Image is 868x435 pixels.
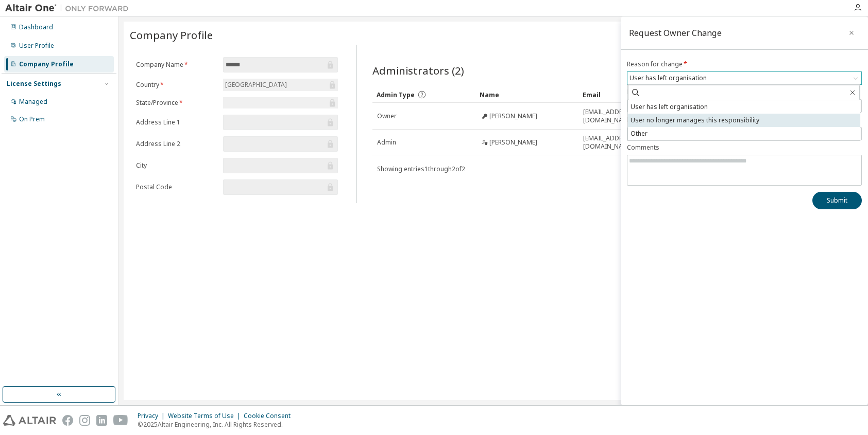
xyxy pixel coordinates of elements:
label: New Owner Name [627,116,862,124]
span: [PERSON_NAME] [489,112,537,120]
div: Name [480,86,574,103]
label: Address Line 2 [136,140,217,148]
label: Company Name [136,61,217,69]
img: altair_logo.svg [3,415,56,426]
label: Comments [627,143,862,152]
span: Admin Type [377,90,415,99]
label: Address Line 1 [136,118,217,126]
div: User has left organisation [627,72,861,84]
span: Showing entries 1 through 2 of 2 [377,165,465,173]
div: User Profile [19,42,54,50]
div: Managed [19,98,47,106]
div: Dashboard [19,23,53,31]
div: Cookie Consent [244,412,297,420]
img: youtube.svg [113,415,128,426]
img: facebook.svg [62,415,73,426]
label: City [136,161,217,170]
label: Country [136,81,217,89]
span: Administrators (2) [372,63,464,78]
div: User has left organisation [628,72,708,84]
p: © 2025 Altair Engineering, Inc. All Rights Reserved. [138,420,297,429]
div: On Prem [19,115,45,123]
li: User has left organisation [628,100,860,114]
div: Email [583,86,677,103]
div: License Settings [7,80,61,88]
label: State/Province [136,99,217,107]
li: Other [628,127,860,140]
span: Company Profile [130,28,213,42]
img: linkedin.svg [96,415,107,426]
span: [PERSON_NAME] [489,138,537,147]
label: New Owner Email [627,88,862,96]
div: Website Terms of Use [168,412,244,420]
div: Privacy [138,412,168,420]
div: [GEOGRAPHIC_DATA] [223,79,338,91]
div: Request Owner Change [629,29,722,37]
span: [EMAIL_ADDRESS][DOMAIN_NAME] [583,134,677,151]
span: Owner [377,112,397,120]
div: Company Profile [19,60,74,68]
button: Submit [812,192,862,209]
img: Altair One [5,3,134,13]
span: Admin [377,138,396,147]
span: [EMAIL_ADDRESS][DOMAIN_NAME] [583,108,677,124]
div: [GEOGRAPHIC_DATA] [224,79,288,90]
li: User no longer manages this responsibility [628,114,860,127]
img: instagram.svg [79,415,90,426]
label: Postal Code [136,183,217,191]
label: Reason for change [627,60,862,68]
